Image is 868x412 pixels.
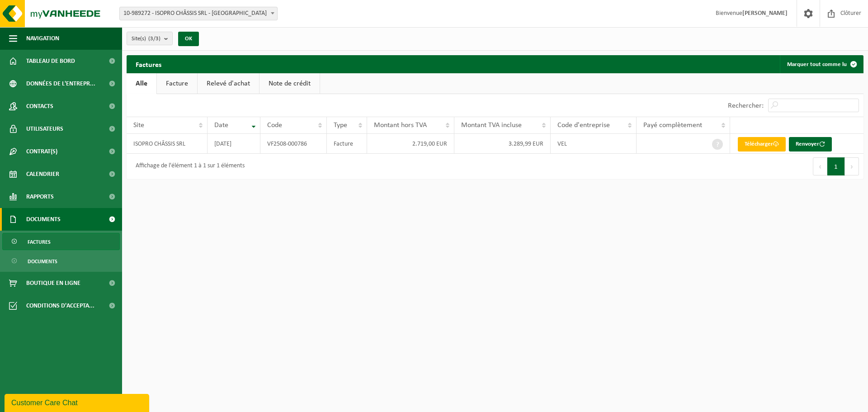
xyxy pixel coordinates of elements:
[26,163,59,185] span: Calendrier
[845,157,859,175] button: Next
[28,253,57,270] span: Documents
[2,252,120,270] a: Documents
[132,32,160,46] span: Site(s)
[214,122,228,129] span: Date
[26,72,95,95] span: Données de l'entrepr...
[738,137,786,152] a: Télécharger
[374,122,427,129] span: Montant hors TVA
[813,157,827,175] button: Previous
[267,122,282,129] span: Code
[127,73,156,94] a: Alle
[148,36,160,42] count: (3/3)
[26,294,94,317] span: Conditions d'accepta...
[133,122,144,129] span: Site
[28,233,51,251] span: Factures
[157,73,197,94] a: Facture
[259,73,320,94] a: Note de crédit
[119,7,278,20] span: 10-989272 - ISOPRO CHÂSSIS SRL - MONT-SUR-MARCHIENNE
[780,55,863,73] button: Marquer tout comme lu
[461,122,522,129] span: Montant TVA incluse
[26,272,80,294] span: Boutique en ligne
[2,233,120,250] a: Factures
[327,134,367,154] td: Facture
[26,140,57,163] span: Contrat(s)
[131,158,245,175] div: Affichage de l'élément 1 à 1 sur 1 éléments
[127,134,208,154] td: ISOPRO CHÂSSIS SRL
[260,134,327,154] td: VF2508-000786
[120,7,277,20] span: 10-989272 - ISOPRO CHÂSSIS SRL - MONT-SUR-MARCHIENNE
[178,32,199,46] button: OK
[551,134,637,154] td: VEL
[26,27,59,50] span: Navigation
[127,32,173,45] button: Site(s)(3/3)
[557,122,610,129] span: Code d'entreprise
[742,10,788,17] strong: [PERSON_NAME]
[827,157,845,175] button: 1
[643,122,702,129] span: Payé complètement
[26,118,63,140] span: Utilisateurs
[26,50,75,72] span: Tableau de bord
[127,55,170,73] h2: Factures
[367,134,454,154] td: 2.719,00 EUR
[5,392,151,412] iframe: chat widget
[728,102,764,109] label: Rechercher:
[26,208,61,231] span: Documents
[26,95,53,118] span: Contacts
[26,185,54,208] span: Rapports
[198,73,259,94] a: Relevé d'achat
[208,134,260,154] td: [DATE]
[334,122,347,129] span: Type
[454,134,551,154] td: 3.289,99 EUR
[789,137,832,152] button: Renvoyer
